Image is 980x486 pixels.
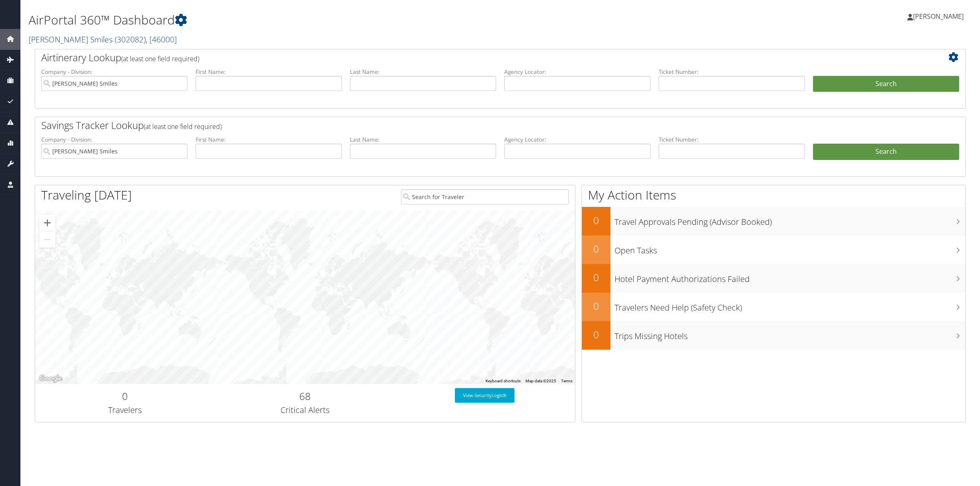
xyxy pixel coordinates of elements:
[526,379,556,383] span: Map data ©2025
[659,135,805,144] label: Ticket Number:
[582,207,965,235] a: 0Travel Approvals Pending (Advisor Booked)
[37,373,64,384] a: Open this area in Google Maps (opens a new window)
[486,378,521,384] button: Keyboard shortcuts
[41,51,882,64] h2: Airtinerary Lookup
[121,54,199,63] span: (at least one field required)
[615,212,965,228] h3: Travel Approvals Pending (Advisor Booked)
[582,186,965,204] h1: My Action Items
[582,321,965,350] a: 0Trips Missing Hotels
[41,404,209,416] h3: Travelers
[196,68,342,76] label: First Name:
[196,135,342,144] label: First Name:
[41,135,187,144] label: Company - Division:
[582,293,965,321] a: 0Travelers Need Help (Safety Check)
[659,68,805,76] label: Ticket Number:
[144,122,222,131] span: (at least one field required)
[37,373,64,384] img: Google
[221,389,389,403] h2: 68
[29,11,657,29] h1: AirPortal 360™ Dashboard
[115,34,146,45] span: ( 302082 )
[39,215,56,231] button: Zoom in
[41,389,209,403] h2: 0
[813,144,959,160] a: Search
[41,118,882,132] h2: Savings Tracker Lookup
[582,213,610,227] h2: 0
[41,144,187,159] input: search accounts
[582,328,610,342] h2: 0
[907,4,972,29] a: [PERSON_NAME]
[504,68,650,76] label: Agency Locator:
[615,269,965,285] h3: Hotel Payment Authorizations Failed
[221,404,389,416] h3: Critical Alerts
[582,271,610,284] h2: 0
[455,388,514,403] a: View SecurityLogic®
[41,68,187,76] label: Company - Division:
[504,135,650,144] label: Agency Locator:
[39,231,56,248] button: Zoom out
[615,298,965,313] h3: Travelers Need Help (Safety Check)
[582,242,610,256] h2: 0
[561,379,572,383] a: Terms (opens in new tab)
[813,76,959,92] button: Search
[146,34,177,45] span: , [ 46000 ]
[582,264,965,293] a: 0Hotel Payment Authorizations Failed
[615,326,965,342] h3: Trips Missing Hotels
[29,34,177,45] a: [PERSON_NAME] Smiles
[615,241,965,256] h3: Open Tasks
[350,68,496,76] label: Last Name:
[582,299,610,313] h2: 0
[41,186,132,204] h1: Traveling [DATE]
[582,235,965,264] a: 0Open Tasks
[401,189,569,204] input: Search for Traveler
[913,12,964,21] span: [PERSON_NAME]
[350,135,496,144] label: Last Name:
